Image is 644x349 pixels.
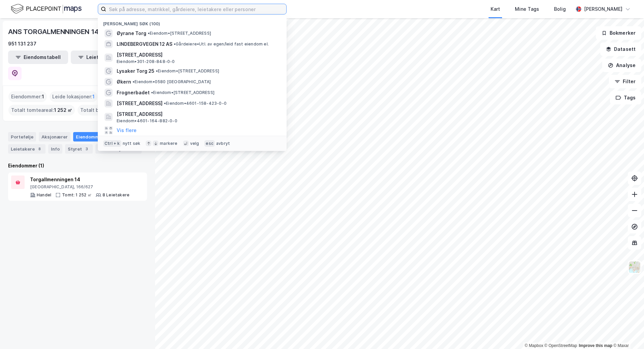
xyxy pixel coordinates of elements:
button: Eiendomstabell [8,51,68,64]
button: Leietakertabell [71,51,131,64]
div: 3 [83,146,90,152]
div: markere [160,141,177,146]
span: Eiendom • 301-208-848-0-0 [117,59,175,64]
div: Transaksjoner [95,144,142,154]
div: esc [204,140,215,147]
button: Bokmerker [596,26,641,40]
span: LINDEBERGVEGEN 12 AS [117,40,172,48]
span: Lysaker Torg 25 [117,67,154,75]
span: 1 252 ㎡ [54,106,72,114]
div: 951 131 237 [8,40,36,48]
img: Z [628,261,641,274]
span: • [174,41,176,46]
span: Eiendom • 4601-164-882-0-0 [117,118,177,124]
div: avbryt [216,141,230,146]
div: Totalt byggareal : [78,105,143,116]
div: Torgallmenningen 14 [30,176,129,184]
button: Vis flere [117,126,137,134]
span: [STREET_ADDRESS] [117,99,163,107]
span: [STREET_ADDRESS] [117,51,279,59]
div: Info [48,144,62,154]
div: Mine Tags [515,5,539,13]
div: Leietakere [8,144,46,154]
span: • [148,31,150,36]
div: Styret [65,144,93,154]
div: Eiendommer [73,132,115,141]
div: Eiendommer : [8,91,47,102]
span: • [156,68,158,73]
div: Handel [37,192,51,198]
span: Eiendom • [STREET_ADDRESS] [151,90,214,95]
span: Gårdeiere • Utl. av egen/leid fast eiendom el. [174,41,269,47]
span: Eiendom • 4601-158-423-0-0 [164,101,227,106]
div: nytt søk [123,141,141,146]
button: Analyse [602,59,641,72]
div: Tomt: 1 252 ㎡ [62,192,92,198]
span: Øyrane Torg [117,29,146,37]
div: Eiendommer (1) [8,162,147,170]
div: Leide lokasjoner : [50,91,97,102]
div: [PERSON_NAME] søk (100) [98,16,287,28]
input: Søk på adresse, matrikkel, gårdeiere, leietakere eller personer [106,4,286,14]
div: 8 Leietakere [103,192,129,198]
div: velg [190,141,199,146]
div: [PERSON_NAME] [584,5,622,13]
span: • [164,101,166,106]
div: Portefølje [8,132,36,141]
div: [GEOGRAPHIC_DATA], 166/627 [30,184,129,190]
span: Eiendom • 0580 [GEOGRAPHIC_DATA] [133,79,211,85]
div: Kart [491,5,500,13]
span: • [133,79,135,84]
img: logo.f888ab2527a4732fd821a326f86c7f29.svg [11,3,82,15]
div: Ctrl + k [103,140,121,147]
div: Aksjonærer [39,132,70,141]
button: Datasett [600,42,641,56]
div: Totalt tomteareal : [8,105,75,116]
span: Økern [117,78,131,86]
div: ANS TORGALMENNINGEN 14 HJEMMEL [8,26,133,37]
a: Mapbox [525,343,543,348]
span: 1 [92,93,95,101]
div: Bolig [554,5,566,13]
button: Tags [610,91,641,104]
a: OpenStreetMap [545,343,577,348]
button: Filter [609,75,641,88]
div: 8 [36,146,43,152]
a: Improve this map [579,343,612,348]
iframe: Chat Widget [610,317,644,349]
span: Eiendom • [STREET_ADDRESS] [156,68,219,74]
span: Eiendom • [STREET_ADDRESS] [148,31,211,36]
span: [STREET_ADDRESS] [117,110,279,118]
span: 1 [42,93,44,101]
span: • [151,90,153,95]
span: Frognerbadet [117,89,150,97]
